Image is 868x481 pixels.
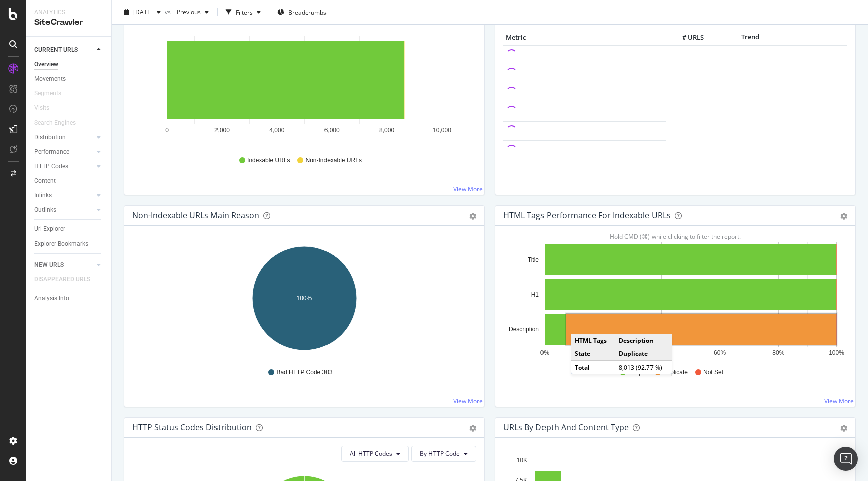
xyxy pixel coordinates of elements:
[34,260,64,270] div: NEW URLS
[503,30,666,45] th: Metric
[420,449,460,458] span: By HTTP Code
[714,349,726,356] text: 60%
[120,4,165,20] button: [DATE]
[214,127,230,134] text: 2,000
[571,360,615,374] td: Total
[34,274,90,285] div: DISAPPEARED URLS
[132,30,476,147] svg: A chart.
[269,127,284,134] text: 4,000
[341,446,409,462] button: All HTTP Codes
[34,117,86,128] a: Search Engines
[503,422,629,432] div: URLs by Depth and Content Type
[706,30,795,45] th: Trend
[288,8,327,16] span: Breadcrumbs
[469,213,476,220] div: gear
[663,368,688,377] span: Duplicate
[34,224,65,234] div: Url Explorer
[453,397,483,405] a: View More
[34,45,78,55] div: CURRENT URLS
[469,425,476,432] div: gear
[173,8,201,16] span: Previous
[540,349,550,356] text: 0%
[34,161,94,172] a: HTTP Codes
[133,8,153,16] span: 2025 Aug. 16th
[34,274,100,285] a: DISAPPEARED URLS
[528,256,539,263] text: Title
[34,88,61,99] div: Segments
[34,190,52,201] div: Inlinks
[132,242,476,358] svg: A chart.
[34,74,66,84] div: Movements
[165,127,169,134] text: 0
[411,446,476,462] button: By HTTP Code
[222,4,265,20] button: Filters
[840,213,847,220] div: gear
[34,132,66,143] div: Distribution
[34,103,49,113] div: Visits
[273,4,331,20] button: Breadcrumbs
[132,422,252,432] div: HTTP Status Codes Distribution
[666,30,706,45] th: # URLS
[840,425,847,432] div: gear
[503,242,847,358] svg: A chart.
[34,147,94,157] a: Performance
[829,349,844,356] text: 100%
[615,334,672,347] td: Description
[531,291,539,298] text: H1
[34,17,103,28] div: SiteCrawler
[305,156,361,165] span: Non-Indexable URLs
[34,8,103,17] div: Analytics
[379,127,394,134] text: 8,000
[173,4,213,20] button: Previous
[324,127,340,134] text: 6,000
[34,293,104,304] a: Analysis Info
[615,360,672,374] td: 8,013 (92.77 %)
[453,185,483,193] a: View More
[34,176,56,186] div: Content
[571,334,615,347] td: HTML Tags
[132,210,259,220] div: Non-Indexable URLs Main Reason
[34,147,69,157] div: Performance
[247,156,290,165] span: Indexable URLs
[297,295,312,302] text: 100%
[34,45,94,55] a: CURRENT URLS
[503,210,671,220] div: HTML Tags Performance for Indexable URLs
[34,238,104,249] a: Explorer Bookmarks
[350,449,392,458] span: All HTTP Codes
[34,117,76,128] div: Search Engines
[34,260,94,270] a: NEW URLS
[34,132,94,143] a: Distribution
[276,368,332,377] span: Bad HTTP Code 303
[236,8,253,16] div: Filters
[34,59,58,70] div: Overview
[34,190,94,201] a: Inlinks
[165,8,173,16] span: vs
[34,161,68,172] div: HTTP Codes
[34,74,104,84] a: Movements
[34,293,69,304] div: Analysis Info
[517,457,527,464] text: 10K
[34,176,104,186] a: Content
[824,397,854,405] a: View More
[509,326,539,333] text: Description
[772,349,784,356] text: 80%
[34,238,88,249] div: Explorer Bookmarks
[703,368,723,377] span: Not Set
[834,447,858,471] div: Open Intercom Messenger
[571,347,615,361] td: State
[34,205,94,215] a: Outlinks
[34,224,104,234] a: Url Explorer
[34,205,56,215] div: Outlinks
[34,59,104,70] a: Overview
[34,103,59,113] a: Visits
[432,127,451,134] text: 10,000
[34,88,71,99] a: Segments
[615,347,672,361] td: Duplicate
